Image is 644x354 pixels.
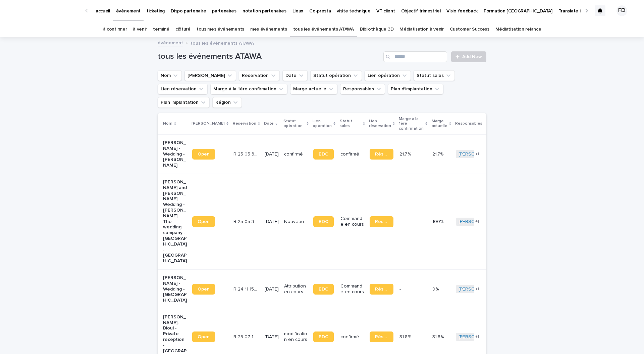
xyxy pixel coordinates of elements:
[616,5,627,16] div: FD
[313,149,334,160] a: BDC
[198,152,210,157] span: Open
[432,118,447,130] p: Marge actuelle
[319,152,328,157] span: BDC
[313,284,334,295] a: BDC
[184,70,236,81] button: Lien Stacker
[284,219,308,225] p: Nouveau
[319,287,328,292] span: BDC
[198,219,210,224] span: Open
[340,118,361,130] p: Statut sales
[462,54,482,59] span: Add New
[158,39,183,46] a: événement
[265,151,279,157] p: [DATE]
[313,216,334,227] a: BDC
[399,285,402,292] p: -
[212,97,242,108] button: Région
[475,220,479,224] span: + 1
[192,216,215,227] a: Open
[290,84,337,94] button: Marge actuelle
[370,149,393,160] a: Réservation
[399,333,413,340] p: 31.8 %
[158,70,182,81] button: Nom
[163,140,187,168] p: [PERSON_NAME] - Wedding - [PERSON_NAME]
[192,149,215,160] a: Open
[486,118,514,130] p: Plan d'implantation
[198,287,210,292] span: Open
[340,151,364,157] p: confirmé
[265,219,279,225] p: [DATE]
[340,216,364,227] p: Commande en cours
[197,21,244,37] a: tous mes événements
[163,179,187,264] p: [PERSON_NAME] and [PERSON_NAME] Wedding - [PERSON_NAME] The wedding company - [GEOGRAPHIC_DATA] -...
[399,115,424,132] p: Marge à la 1ère confirmation
[340,334,364,340] p: confirmé
[293,21,354,37] a: tous les événements ATAWA
[370,331,393,342] a: Réservation
[399,218,402,225] p: -
[233,150,259,157] p: R 25 05 3705
[103,21,127,37] a: à confirmer
[432,333,445,340] p: 31.8%
[233,120,256,127] p: Reservation
[370,284,393,295] a: Réservation
[233,285,259,292] p: R 24 11 1598
[450,21,489,37] a: Customer Success
[414,70,455,81] button: Statut sales
[233,218,259,225] p: R 25 05 3506
[163,120,172,127] p: Nom
[383,51,447,62] input: Search
[455,120,482,127] p: Responsables
[283,118,305,130] p: Statut opération
[375,287,388,292] span: Réservation
[210,84,287,94] button: Marge à la 1ère confirmation
[265,334,279,340] p: [DATE]
[163,275,187,303] p: [PERSON_NAME] - Wedding - [GEOGRAPHIC_DATA]
[432,218,445,225] p: 100%
[158,97,210,108] button: Plan implantation
[370,216,393,227] a: Réservation
[133,21,147,37] a: à venir
[265,286,279,292] p: [DATE]
[319,219,328,224] span: BDC
[233,333,259,340] p: R 25 07 1183
[175,21,191,37] a: clôturé
[158,84,208,94] button: Lien réservation
[375,335,388,339] span: Réservation
[365,70,411,81] button: Lien opération
[284,331,308,343] p: modification en cours
[13,4,78,17] img: Ls34BcGeRexTGTNfXpUC
[319,335,328,339] span: BDC
[360,21,393,37] a: Bibliothèque 3D
[313,331,334,342] a: BDC
[432,150,445,157] p: 21.7%
[451,51,486,62] a: Add New
[192,331,215,342] a: Open
[250,21,287,37] a: mes événements
[264,120,274,127] p: Date
[192,284,215,295] a: Open
[399,21,444,37] a: Médiatisation à venir
[239,70,280,81] button: Reservation
[475,152,479,156] span: + 1
[158,52,381,61] h1: tous les événements ATAWA
[369,118,391,130] p: Lien réservation
[459,219,495,225] a: [PERSON_NAME]
[282,70,308,81] button: Date
[375,219,388,224] span: Réservation
[340,84,385,94] button: Responsables
[340,283,364,295] p: Commande en cours
[459,334,495,340] a: [PERSON_NAME]
[375,152,388,157] span: Réservation
[191,39,254,46] p: tous les événements ATAWA
[495,21,541,37] a: Médiatisation relance
[388,84,443,94] button: Plan d'implantation
[284,151,308,157] p: confirmé
[198,335,210,339] span: Open
[192,120,225,127] p: [PERSON_NAME]
[153,21,169,37] a: terminé
[459,151,495,157] a: [PERSON_NAME]
[158,269,590,309] tr: [PERSON_NAME] - Wedding - [GEOGRAPHIC_DATA]OpenR 24 11 1598R 24 11 1598 [DATE]Attribution en cour...
[158,174,590,269] tr: [PERSON_NAME] and [PERSON_NAME] Wedding - [PERSON_NAME] The wedding company - [GEOGRAPHIC_DATA] -...
[432,285,440,292] p: 9%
